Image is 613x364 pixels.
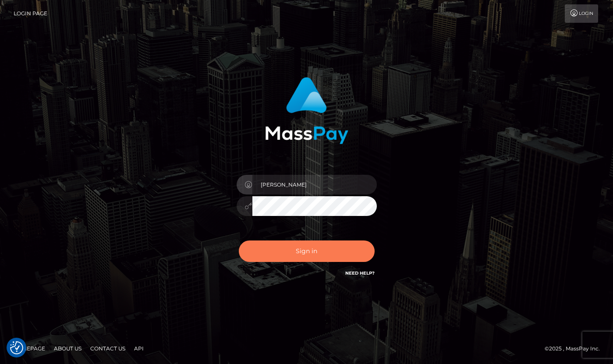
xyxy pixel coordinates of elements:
a: API [131,342,147,355]
a: Homepage [10,342,49,355]
a: Login Page [14,4,47,23]
input: Username... [252,175,377,194]
button: Sign in [239,240,375,262]
img: MassPay Login [265,77,348,144]
img: Revisit consent button [10,341,23,354]
a: Login [565,4,598,23]
a: Need Help? [345,270,375,276]
div: © 2025 , MassPay Inc. [545,344,606,353]
a: About Us [50,342,85,355]
a: Contact Us [87,342,129,355]
button: Consent Preferences [10,341,23,354]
